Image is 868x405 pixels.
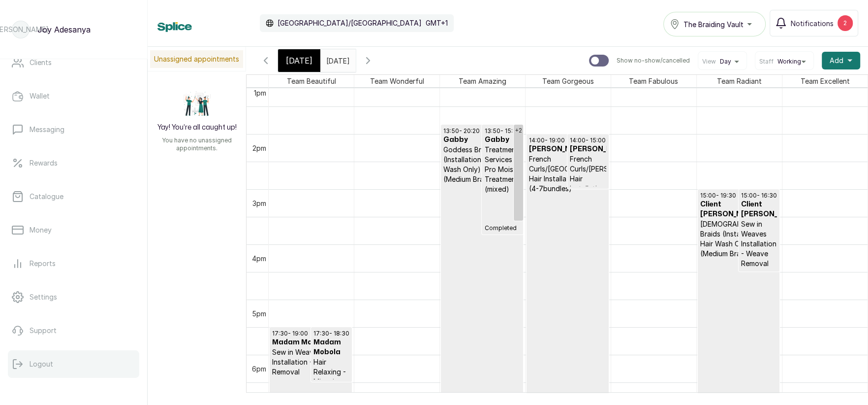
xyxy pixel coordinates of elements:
[700,219,777,259] p: [DEMOGRAPHIC_DATA] Braids (Installation & Hair Wash Only) - Bra (Medium Braid Size)
[484,135,520,145] h3: Gabby
[278,18,422,28] p: [GEOGRAPHIC_DATA]/[GEOGRAPHIC_DATA]
[720,58,731,66] span: Day
[30,91,50,101] p: Wallet
[8,49,139,76] a: Clients
[8,283,139,311] a: Settings
[8,183,139,210] a: Catalogue
[702,58,743,66] button: ViewDay
[741,192,777,200] p: 15:00 - 16:30
[457,75,508,87] span: Team Amazing
[822,52,860,69] button: Add
[715,75,764,87] span: Team Radiant
[30,225,52,235] p: Money
[791,18,834,29] span: Notifications
[8,82,139,110] a: Wallet
[250,198,268,208] div: 3pm
[30,158,58,168] p: Rewards
[150,50,243,68] p: Unassigned appointments
[30,292,57,302] p: Settings
[272,337,349,347] h3: Madam Mobola
[741,269,777,276] p: Completed
[484,194,520,232] p: Completed
[426,18,448,28] p: GMT+1
[484,127,520,135] p: 13:50 - 15:50
[250,143,268,153] div: 2pm
[529,136,606,144] p: 14:00 - 19:00
[529,144,606,154] h3: [PERSON_NAME]
[540,75,596,87] span: Team Gorgeous
[313,330,350,337] p: 17:30 - 18:30
[272,347,349,377] p: Sew in Weaves Installation - Weave Removal
[759,58,809,66] button: StaffWorking
[368,75,426,87] span: Team Wonderful
[157,123,237,133] h2: Yay! You’re all caught up!
[484,145,520,194] p: Treatment Services - Pro Moist Treatment (mixed)
[250,253,268,264] div: 4pm
[529,154,606,194] p: French Curls/[GEOGRAPHIC_DATA] Hair Installation - Waist (4-7bundles)
[8,116,139,143] a: Messaging
[617,57,690,65] p: Show no-show/cancelled
[37,24,91,35] p: Joy Adesanya
[798,75,851,87] span: Team Excellent
[30,125,64,135] p: Messaging
[627,75,680,87] span: Team Fabulous
[250,364,268,374] div: 6pm
[250,308,268,319] div: 5pm
[741,219,777,269] p: Sew in Weaves Installation - Weave Removal
[830,56,843,66] span: Add
[252,88,268,98] div: 1pm
[8,216,139,244] a: Money
[30,359,53,369] p: Logout
[702,58,716,66] span: View
[8,350,139,378] button: Logout
[272,330,349,337] p: 17:30 - 19:00
[777,58,801,66] span: Working
[8,317,139,344] a: Support
[443,145,521,184] p: Goddess Braids (Installation & Hair Wash Only) - Butt/Hip (Medium Braid Size)
[30,58,52,67] p: Clients
[837,15,853,31] div: 2
[8,149,139,177] a: Rewards
[570,144,606,154] h3: [PERSON_NAME]
[154,136,240,152] p: You have no unassigned appointments.
[278,49,320,72] div: [DATE]
[663,12,766,36] button: The Braiding Vault
[570,136,606,144] p: 14:00 - 15:00
[443,127,521,135] p: 13:50 - 20:20
[30,192,63,202] p: Catalogue
[313,337,350,357] h3: Madam Mobola
[514,125,523,221] a: Show 2 more events
[759,58,774,66] span: Staff
[443,135,521,145] h3: Gabby
[514,125,523,136] div: +2
[30,326,57,336] p: Support
[285,75,338,87] span: Team Beautiful
[741,200,777,219] h3: Client [PERSON_NAME]
[286,55,312,67] span: [DATE]
[570,154,606,243] p: French Curls/[PERSON_NAME] Hair Installation - [GEOGRAPHIC_DATA] Hair Small Braid size (Add on)
[683,19,744,30] span: The Braiding Vault
[8,250,139,277] a: Reports
[700,192,777,200] p: 15:00 - 19:30
[700,200,777,219] h3: Client [PERSON_NAME]
[770,10,858,36] button: Notifications2
[30,259,56,269] p: Reports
